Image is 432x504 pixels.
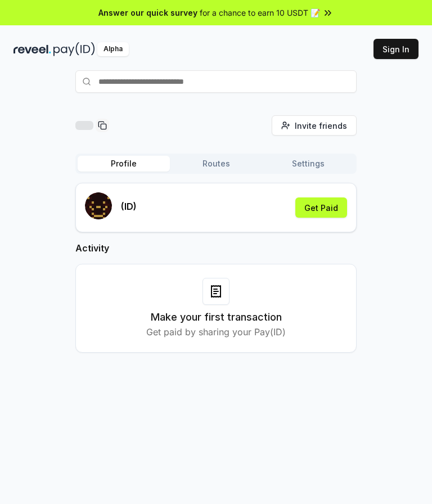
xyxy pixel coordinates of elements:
[75,241,357,255] h2: Activity
[373,39,418,59] button: Sign In
[53,42,95,56] img: pay_id
[200,7,320,19] span: for a chance to earn 10 USDT 📝
[295,120,347,132] span: Invite friends
[295,197,347,218] button: Get Paid
[97,42,129,56] div: Alpha
[272,115,357,136] button: Invite friends
[78,156,170,172] button: Profile
[151,309,282,325] h3: Make your first transaction
[146,325,286,339] p: Get paid by sharing your Pay(ID)
[13,42,51,56] img: reveel_dark
[262,156,354,172] button: Settings
[121,200,137,213] p: (ID)
[98,7,197,19] span: Answer our quick survey
[170,156,262,172] button: Routes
